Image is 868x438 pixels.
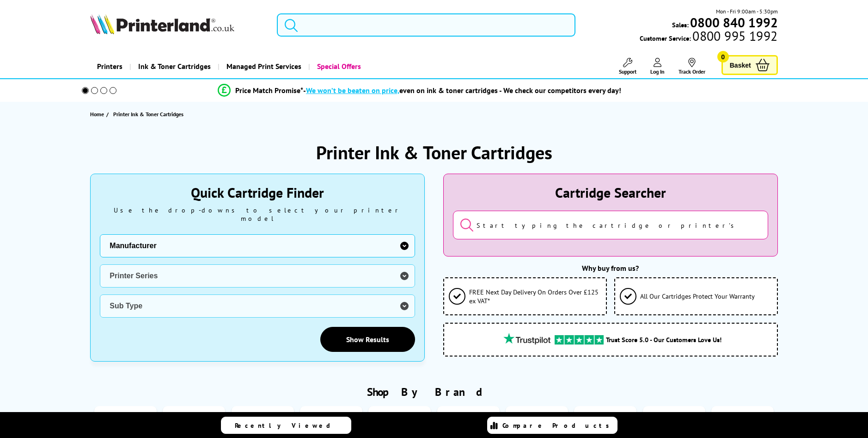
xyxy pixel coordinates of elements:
a: Special Offers [308,55,368,78]
span: Mon - Fri 9:00am - 5:30pm [716,7,778,16]
a: Home [90,109,106,119]
a: Managed Print Services [218,55,308,78]
span: We won’t be beaten on price, [306,86,399,95]
a: Compare Products [487,417,617,434]
span: Sales: [672,20,689,29]
span: Support [619,68,636,75]
li: modal_Promise [69,82,770,99]
a: Printerland Logo [90,14,265,36]
span: Price Match Promise* [235,86,303,95]
img: trustpilot rating [555,335,604,344]
div: Cartridge Searcher [453,183,768,201]
span: 0800 995 1992 [691,31,777,40]
div: - even on ink & toner cartridges - We check our competitors every day! [303,86,621,95]
input: Start typing the cartridge or printer's name... [453,211,768,239]
img: trustpilot rating [499,333,555,344]
a: Printers [90,55,129,78]
span: Compare Products [502,421,614,430]
span: Printer Ink & Toner Cartridges [113,111,183,118]
span: Customer Service: [640,31,777,43]
span: Recently Viewed [235,421,340,430]
a: Show Results [320,327,415,352]
a: Ink & Toner Cartridges [129,55,218,78]
b: 0800 840 1992 [690,14,778,31]
img: Printerland Logo [90,14,234,34]
span: 0 [717,51,729,63]
a: Recently Viewed [221,417,351,434]
span: All Our Cartridges Protect Your Warranty [640,292,755,300]
div: Use the drop-downs to select your printer model [100,206,415,223]
a: 0800 840 1992 [689,18,778,27]
a: Basket 0 [721,55,778,75]
div: Why buy from us? [443,263,778,273]
span: Trust Score 5.0 - Our Customers Love Us! [606,335,721,344]
h1: Printer Ink & Toner Cartridges [316,140,552,164]
h2: Shop By Brand [90,385,777,399]
span: Log In [650,68,665,75]
a: Support [619,58,636,75]
span: Basket [730,59,751,71]
a: Log In [650,58,665,75]
div: Quick Cartridge Finder [100,183,415,201]
span: FREE Next Day Delivery On Orders Over £125 ex VAT* [469,288,601,305]
a: Track Order [679,58,705,75]
span: Ink & Toner Cartridges [138,55,211,78]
